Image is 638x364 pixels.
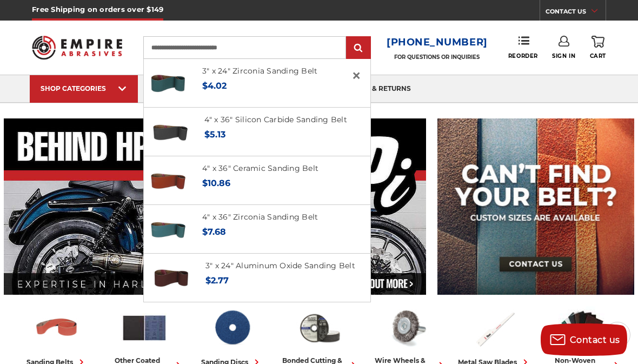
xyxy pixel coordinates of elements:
[325,75,422,103] a: shipping & returns
[32,30,122,65] img: Empire Abrasives
[204,115,347,124] a: 4" x 36" Silicon Carbide Sanding Belt
[150,211,187,248] img: 4" x 36" Zirconia Sanding Belt
[383,305,431,351] img: Wire Wheels & Brushes
[121,305,168,351] img: Other Coated Abrasives
[150,162,187,199] img: 4" x 36" Ceramic Sanding Belt
[387,35,488,50] a: [PHONE_NUMBER]
[552,52,575,59] span: Sign In
[208,305,256,351] img: Sanding Discs
[508,52,538,59] span: Reorder
[348,67,365,84] a: Close
[387,54,488,61] p: FOR QUESTIONS OR INQUIRIES
[570,335,620,345] span: Contact us
[4,118,427,295] img: Banner for an interview featuring Horsepower Inc who makes Harley performance upgrades featured o...
[41,84,127,92] div: SHOP CATEGORIES
[202,163,318,173] a: 4" x 36" Ceramic Sanding Belt
[590,52,606,59] span: Cart
[202,227,226,237] span: $7.68
[590,36,606,59] a: Cart
[153,260,190,296] img: 3" x 24" Aluminum Oxide Sanding Belt
[202,178,230,188] span: $10.86
[471,305,519,351] img: Metal Saw Blades
[33,305,81,351] img: Sanding Belts
[202,81,227,91] span: $4.02
[205,261,355,270] a: 3" x 24" Aluminum Oxide Sanding Belt
[546,5,606,21] a: CONTACT US
[202,212,318,222] a: 4" x 36" Zirconia Sanding Belt
[150,65,187,102] img: 3" x 24" Zirconia Sanding Belt
[152,114,189,150] img: 4" x 36" Silicon Carbide File Belt
[296,305,343,351] img: Bonded Cutting & Grinding
[559,305,606,351] img: Non-woven Abrasives
[202,66,318,76] a: 3" x 24" Zirconia Sanding Belt
[541,323,627,356] button: Contact us
[508,36,538,59] a: Reorder
[205,275,229,286] span: $2.77
[204,129,225,140] span: $5.13
[437,118,634,295] img: promo banner for custom belts.
[138,75,194,103] a: about us
[348,37,369,59] input: Submit
[351,65,361,86] span: ×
